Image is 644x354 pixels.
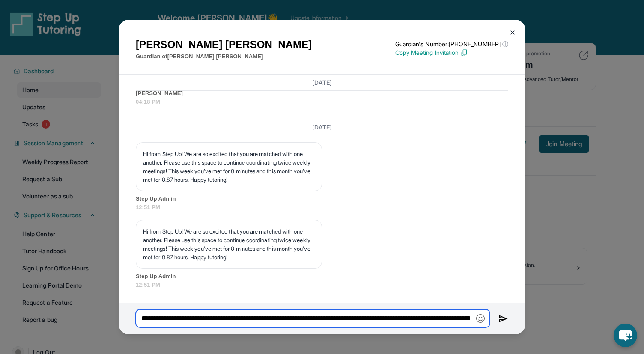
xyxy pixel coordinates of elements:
span: 04:18 PM [136,98,508,106]
span: 12:51 PM [136,281,508,289]
p: Hi from Step Up! We are so excited that you are matched with one another. Please use this space t... [143,150,315,184]
h3: [DATE] [136,78,508,87]
span: 12:51 PM [136,203,508,212]
span: Step Up Admin [136,272,508,281]
span: Step Up Admin [136,195,508,203]
img: Copy Icon [460,49,468,57]
h3: [DATE] [136,123,508,132]
p: Copy Meeting Invitation [395,48,508,57]
p: Guardian of [PERSON_NAME] [PERSON_NAME] [136,52,312,61]
span: [PERSON_NAME] [136,89,508,98]
img: Emoji [476,314,485,323]
p: Guardian's Number: [PHONE_NUMBER] [395,40,508,48]
h1: [PERSON_NAME] [PERSON_NAME] [136,37,312,52]
span: ⓘ [502,40,508,48]
img: Send icon [498,314,508,324]
p: Hi from Step Up! We are so excited that you are matched with one another. Please use this space t... [143,227,315,261]
img: Close Icon [509,29,516,36]
button: chat-button [614,324,637,347]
